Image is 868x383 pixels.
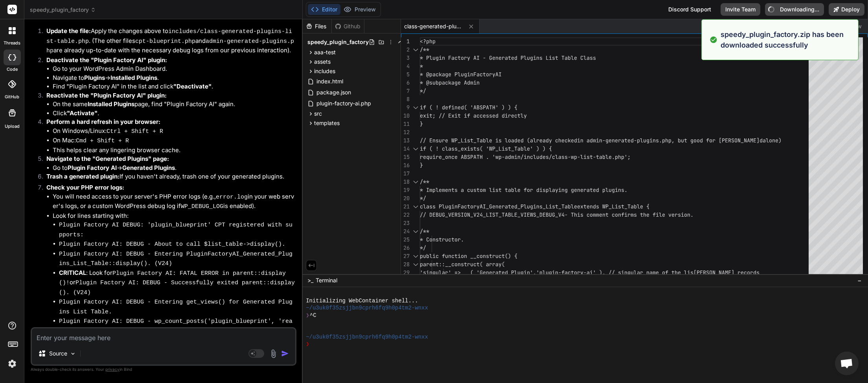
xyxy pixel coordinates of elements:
div: 12 [401,128,410,136]
span: index.html [316,77,344,86]
div: 19 [401,186,410,194]
span: package.json [316,88,352,97]
div: Click to collapse the range. [410,252,421,260]
strong: Deactivate the "Plugin Factory AI" plugin: [46,56,167,64]
strong: Navigate to the "Generated Plugins" page: [46,155,169,162]
span: >_ [307,276,313,284]
div: 18 [401,178,410,186]
label: GitHub [5,94,19,100]
div: 25 [401,236,410,244]
li: Go to -> . [53,164,295,173]
div: Click to collapse the range. [410,46,421,54]
span: dalone) [759,137,782,144]
div: 20 [401,194,410,203]
div: 14 [401,145,410,153]
div: Click to collapse the range. [410,178,421,186]
code: WP_DEBUG_LOG [181,203,223,210]
li: : Look for or [59,269,295,298]
span: } [420,120,423,127]
code: includes/class-generated-plugins-list-table.php [46,28,292,45]
strong: Plugins [84,74,105,81]
div: Open chat [835,352,859,375]
div: 4 [401,62,410,70]
span: e Class [574,54,596,61]
div: 9 [401,103,410,112]
li: Apply the changes above to . (The other files and are already up-to-date with the necessary debug... [40,27,295,56]
div: 13 [401,136,410,145]
li: Find "Plugin Factory AI" in the list and click . [53,82,295,91]
span: * Implements a custom list table for displaying g [420,186,574,193]
span: enerated plugins. [574,186,627,193]
li: On Mac: [53,136,295,146]
strong: Trash a generated plugin: [46,173,120,180]
strong: Installed Plugins [88,100,134,108]
li: Navigate to -> . [53,74,295,83]
code: Ctrl + Shift + R [107,128,163,135]
strong: Installed Plugins [110,74,157,81]
span: plugin-factory-ai.php [316,99,372,108]
div: 6 [401,79,410,87]
span: Initializing WebContainer shell... [306,297,418,304]
li: On the same page, find "Plugin Factory AI" again. [53,100,295,109]
div: Click to collapse the range. [410,145,421,153]
code: Cmd + Shift + R [76,138,129,144]
button: − [856,274,863,287]
span: 'singular' => __( 'Generated Plugin', [420,269,536,276]
div: Click to collapse the range. [410,103,421,112]
div: Files [303,22,331,30]
span: ~/u3uk0f35zsjjbn9cprh6fq9h0p4tm2-wnxx [306,333,428,341]
span: in admin-generated-plugins.php, but good for [PERSON_NAME] [577,137,759,144]
div: 10 [401,112,410,120]
strong: Reactivate the "Plugin Factory AI" plugin: [46,92,167,99]
div: 21 [401,203,410,211]
li: Look for lines starting with: [53,212,295,365]
strong: Check your PHP error logs: [46,184,124,191]
div: 3 [401,54,410,62]
strong: "Deactivate" [173,83,211,90]
button: Invite Team [721,3,760,16]
span: if ( ! class_exists( 'WP_List_Table' ) ) { [420,145,552,152]
code: cpt-blueprint.php [135,38,195,45]
span: ~/u3uk0f35zsjjbn9cprh6fq9h0p4tm2-wnxx [306,304,428,311]
button: Editor [308,4,340,15]
div: Click to collapse the range. [410,203,421,211]
li: On Windows/Linux: [53,127,295,136]
code: Plugin Factory AI: DEBUG - About to call $list_table->display(). [59,241,285,248]
span: * @package PluginFactoryAI [420,71,502,78]
code: Plugin Factory AI DEBUG: 'plugin_blueprint' CPT registered with supports: [59,222,292,238]
span: templates [314,119,340,127]
label: code [7,66,18,73]
li: If you haven't already, trash one of your generated plugins. [40,172,295,183]
div: Discord Support [664,3,716,16]
div: 11 [401,120,410,128]
span: require_once ABSPATH . 'wp-admin/includes/clas [420,153,565,160]
span: // DEBUG_VERSION_V24_LIST_TABLE_VIEWS_DEBUG_V4 [420,211,565,218]
img: alert [710,29,717,50]
div: 1 [401,37,410,46]
span: 'plugin-factory-ai' ), // singular name of the lis [536,269,693,276]
p: speedy_plugin_factory.zip has been downloaded successfully [721,29,853,50]
span: − [857,276,862,284]
img: settings [6,357,19,370]
code: Plugin Factory AI: DEBUG - Entering PluginFactoryAI_Generated_Plugins_List_Table::display(). (V24) [59,251,292,267]
span: extends WP_List_Table { [577,203,649,210]
div: Github [332,22,364,30]
span: privacy [105,367,120,372]
span: ^C [310,312,316,319]
div: 15 [401,153,410,161]
img: Pick Models [70,350,76,357]
strong: Plugin Factory AI [68,164,117,171]
label: threads [4,40,20,46]
span: assets [314,58,331,66]
span: class PluginFactoryAI_Generated_Plugins_List_Table [420,203,577,210]
span: src [314,110,322,118]
div: 17 [401,169,410,178]
div: 8 [401,95,410,103]
strong: Generated Plugins [122,164,175,171]
div: 7 [401,87,410,95]
span: * @subpackage Admin [420,79,480,86]
span: speedy_plugin_factory [30,6,96,14]
button: Deploy [829,3,864,16]
span: includes [314,67,335,75]
p: Source [49,350,67,357]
